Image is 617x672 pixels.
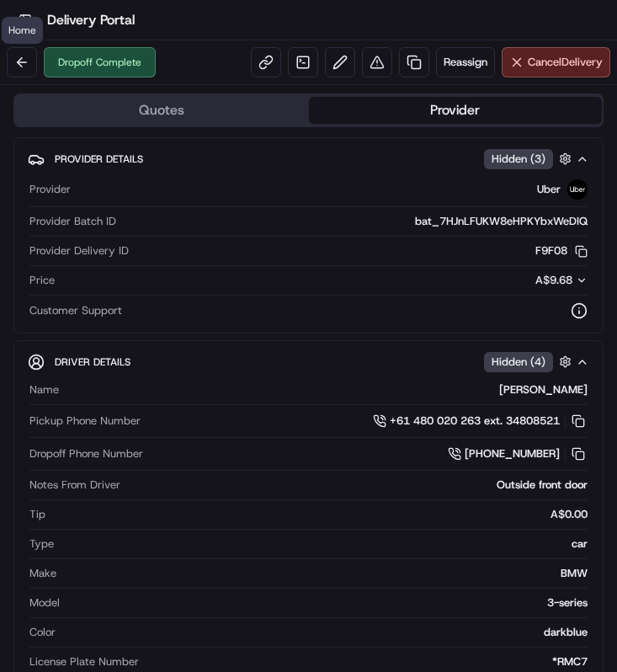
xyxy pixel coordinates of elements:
span: Price [29,273,55,288]
span: Type [29,536,54,552]
span: Hidden ( 3 ) [492,152,545,167]
span: Color [29,625,56,640]
button: Reassign [436,47,495,77]
span: bat_7HJnLFUKW8eHPKYbxWeDIQ [415,214,588,229]
span: Dropoff Phone Number [29,446,143,461]
span: Provider Details [55,152,143,166]
button: Provider [309,97,603,124]
span: Customer Support [29,303,122,318]
span: Provider Batch ID [29,214,116,229]
img: uber-new-logo.jpeg [567,179,588,200]
span: Notes From Driver [29,477,120,493]
span: Provider [29,182,71,197]
span: Cancel Delivery [528,55,603,70]
span: Hidden ( 4 ) [492,355,545,370]
span: A$9.68 [535,273,572,287]
div: Home [2,17,43,44]
span: Reassign [444,55,487,70]
span: [PHONE_NUMBER] [465,446,560,461]
span: Pickup Phone Number [29,413,141,429]
span: Tip [29,507,45,522]
span: +61 480 020 263 ext. 34808521 [390,413,560,429]
div: car [61,536,588,552]
span: Provider Delivery ID [29,243,129,259]
div: darkblue [62,625,588,640]
button: CancelDelivery [502,47,610,77]
span: Uber [537,182,561,197]
span: Driver Details [55,355,130,369]
span: License Plate Number [29,654,139,669]
button: Hidden (4) [484,351,576,372]
button: F9F08 [535,243,588,259]
button: Quotes [15,97,309,124]
a: +61 480 020 263 ext. 34808521 [373,412,588,430]
button: A$9.68 [439,273,588,288]
div: 3-series [66,595,588,611]
span: Model [29,595,60,611]
div: *RMC7 [146,654,588,669]
div: Outside front door [127,477,588,493]
span: Name [29,382,59,397]
span: Make [29,566,56,581]
div: BMW [63,566,588,581]
button: Hidden (3) [484,148,576,169]
div: A$0.00 [52,507,588,522]
div: [PERSON_NAME] [66,382,588,397]
button: Provider DetailsHidden (3) [28,145,589,173]
button: Driver DetailsHidden (4) [28,348,589,376]
h1: Delivery Portal [47,10,135,30]
a: [PHONE_NUMBER] [448,445,588,463]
